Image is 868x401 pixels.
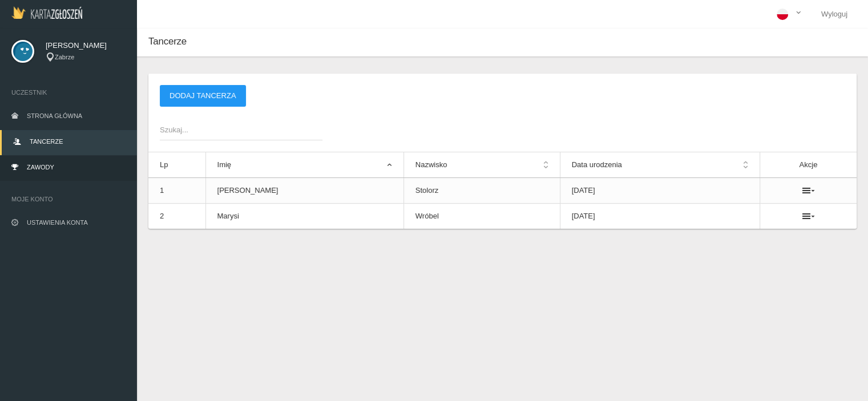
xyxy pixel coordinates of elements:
td: 1 [148,178,205,204]
div: Zabrze [46,52,126,62]
img: svg [11,40,34,63]
span: Tancerze [148,36,187,47]
td: [PERSON_NAME] [205,178,403,204]
td: 2 [148,204,205,229]
span: Moje konto [11,193,126,205]
th: Data urodzenia [560,152,760,178]
td: [DATE] [560,204,760,229]
span: [PERSON_NAME] [46,40,126,51]
th: Akcje [760,152,857,178]
span: Szukaj... [160,124,311,136]
img: Logo [11,6,82,19]
th: Lp [148,152,205,178]
th: Imię [205,152,403,178]
td: Wróbel [403,204,560,229]
td: Stolorz [403,178,560,204]
span: Tancerze [30,138,63,145]
span: Strona główna [27,112,82,119]
input: Szukaj... [160,119,322,140]
span: Zawody [27,164,54,171]
th: Nazwisko [403,152,560,178]
td: [DATE] [560,178,760,204]
button: Dodaj tancerza [160,85,246,107]
td: Marysi [205,204,403,229]
span: Uczestnik [11,87,126,98]
span: Ustawienia konta [27,219,88,226]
